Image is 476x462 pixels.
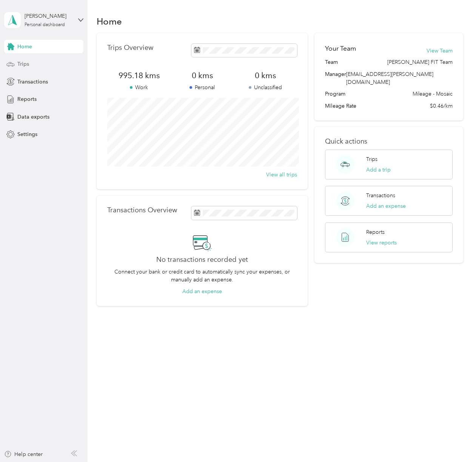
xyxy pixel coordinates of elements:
[25,12,72,20] div: [PERSON_NAME]
[266,171,297,179] button: View all trips
[366,166,391,174] button: Add a trip
[171,70,234,81] span: 0 kms
[17,78,48,86] span: Transactions
[107,44,153,52] p: Trips Overview
[4,450,43,458] button: Help center
[107,70,171,81] span: 995.18 kms
[156,256,248,264] h2: No transactions recorded yet
[366,202,406,210] button: Add an expense
[413,90,453,98] span: Mileage - Mosaic
[325,70,346,86] span: Manager
[107,268,297,284] p: Connect your bank or credit card to automatically sync your expenses, or manually add an expense.
[325,58,338,66] span: Team
[171,83,234,91] p: Personal
[234,83,297,91] p: Unclassified
[107,83,171,91] p: Work
[17,95,37,103] span: Reports
[234,70,297,81] span: 0 kms
[434,420,476,462] iframe: Everlance-gr Chat Button Frame
[182,287,222,295] button: Add an expense
[387,58,453,66] span: [PERSON_NAME] FIT Team
[325,138,453,145] p: Quick actions
[325,44,356,53] h2: Your Team
[17,130,37,138] span: Settings
[97,17,122,25] h1: Home
[25,23,65,27] div: Personal dashboard
[325,102,356,110] span: Mileage Rate
[17,43,32,51] span: Home
[107,206,177,214] p: Transactions Overview
[427,47,453,55] button: View Team
[366,155,377,163] p: Trips
[366,239,397,247] button: View reports
[366,192,395,199] p: Transactions
[17,60,29,68] span: Trips
[17,113,49,121] span: Data exports
[325,90,345,98] span: Program
[346,71,433,85] span: [EMAIL_ADDRESS][PERSON_NAME][DOMAIN_NAME]
[366,228,385,236] p: Reports
[430,102,453,110] span: $0.46/km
